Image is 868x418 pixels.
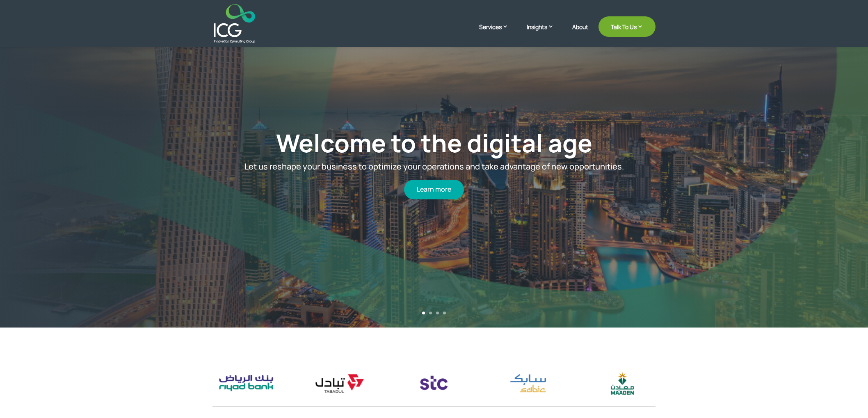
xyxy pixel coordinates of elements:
img: maaden logo [589,369,656,397]
div: 6 / 17 [306,369,373,397]
img: sabic logo [495,369,562,398]
a: Talk To Us [598,16,656,37]
img: ICG [214,4,255,43]
img: stc logo [400,369,467,397]
a: Insights [527,23,562,43]
a: 2 [429,312,432,314]
img: tabadul logo [306,369,373,397]
a: Learn more [404,180,464,199]
a: About [572,24,588,43]
img: riyad bank [212,369,279,397]
div: 8 / 17 [495,369,562,398]
a: 1 [422,312,425,314]
a: Welcome to the digital age [276,126,592,160]
iframe: Chat Widget [827,379,868,418]
a: Services [479,23,516,43]
span: Let us reshape your business to optimize your operations and take advantage of new opportunities. [244,161,624,172]
div: 5 / 17 [212,369,279,397]
div: 7 / 17 [400,369,467,397]
a: 4 [443,312,446,314]
a: 3 [436,312,439,314]
div: 9 / 17 [589,369,656,397]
